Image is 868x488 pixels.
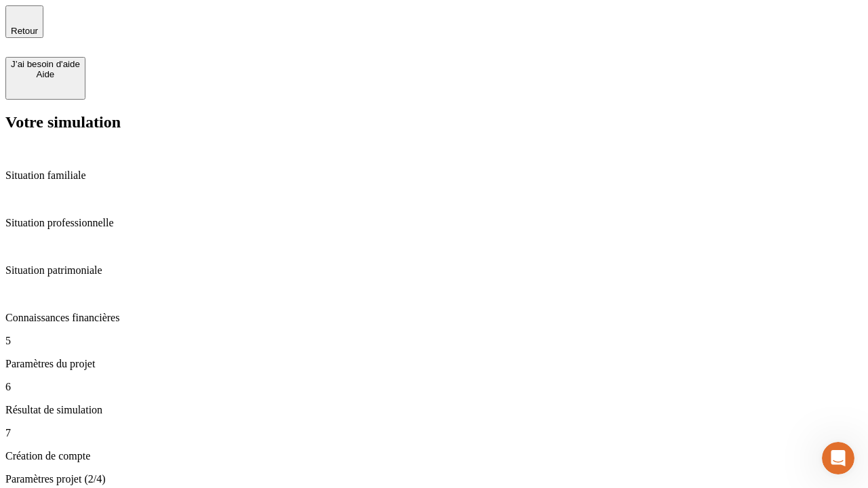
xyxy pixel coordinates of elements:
span: Retour [11,26,38,36]
p: 6 [5,381,863,393]
p: 7 [5,427,863,439]
button: J’ai besoin d'aideAide [5,57,85,100]
p: Connaissances financières [5,312,863,324]
button: Retour [5,5,43,38]
p: 5 [5,335,863,347]
p: Situation patrimoniale [5,264,863,277]
p: Situation professionnelle [5,217,863,229]
p: Situation familiale [5,169,863,182]
p: Résultat de simulation [5,404,863,416]
h2: Votre simulation [5,113,863,131]
iframe: Intercom live chat [822,442,854,474]
div: J’ai besoin d'aide [11,59,80,69]
p: Paramètres du projet [5,358,863,370]
p: Paramètres projet (2/4) [5,473,863,485]
div: Aide [11,69,80,79]
p: Création de compte [5,450,863,462]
